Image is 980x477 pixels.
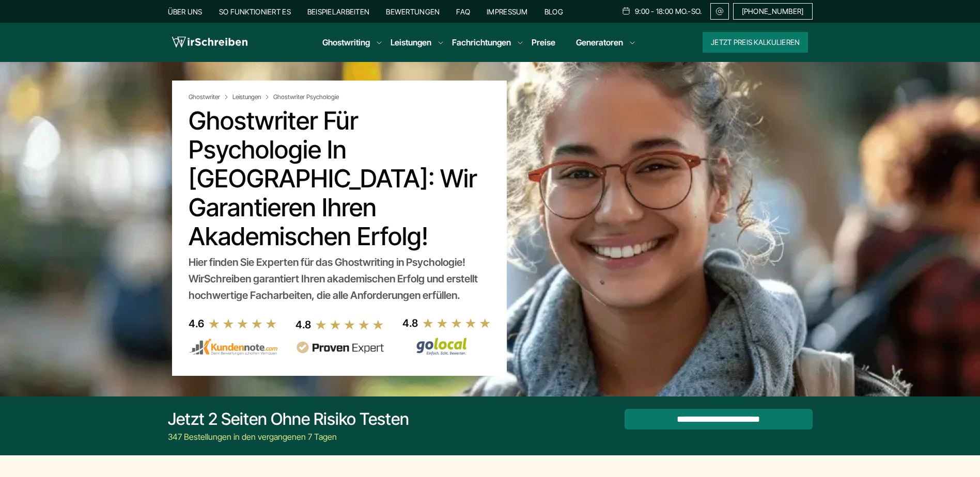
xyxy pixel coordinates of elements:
a: Über uns [168,7,203,16]
a: So funktioniert es [219,7,291,16]
img: Email [715,7,724,15]
img: kundennote [189,338,277,356]
a: Blog [545,7,563,16]
a: [PHONE_NUMBER] [733,3,813,20]
h1: Ghostwriter für Psychologie in [GEOGRAPHIC_DATA]: Wir garantieren Ihren akademischen Erfolg! [189,106,490,251]
div: 4.8 [295,316,311,333]
span: [PHONE_NUMBER] [742,7,804,15]
a: Generatoren [576,36,623,49]
img: stars [422,317,491,329]
img: logo wirschreiben [172,35,247,50]
a: Fachrichtungen [452,36,511,49]
a: Ghostwriter [189,93,230,101]
div: 4.8 [402,315,418,331]
a: Leistungen [391,36,431,49]
img: stars [315,319,384,330]
img: stars [208,318,277,329]
span: 9:00 - 18:00 Mo.-So. [635,7,702,15]
a: Bewertungen [386,7,440,16]
a: FAQ [456,7,470,16]
a: Impressum [487,7,528,16]
a: Preise [532,37,555,47]
div: Hier finden Sie Experten für das Ghostwriting in Psychologie! WirSchreiben garantiert Ihren akade... [189,254,490,304]
button: Jetzt Preis kalkulieren [703,32,808,53]
img: Schedule [621,7,631,15]
img: provenexpert reviews [295,341,384,354]
div: 4.6 [189,315,204,332]
a: Ghostwriting [322,36,370,49]
a: Leistungen [232,93,271,101]
a: Beispielarbeiten [307,7,369,16]
span: Ghostwriter Psychologie [273,93,339,101]
div: 347 Bestellungen in den vergangenen 7 Tagen [168,431,409,443]
div: Jetzt 2 Seiten ohne Risiko testen [168,409,409,430]
img: Wirschreiben Bewertungen [402,337,491,356]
